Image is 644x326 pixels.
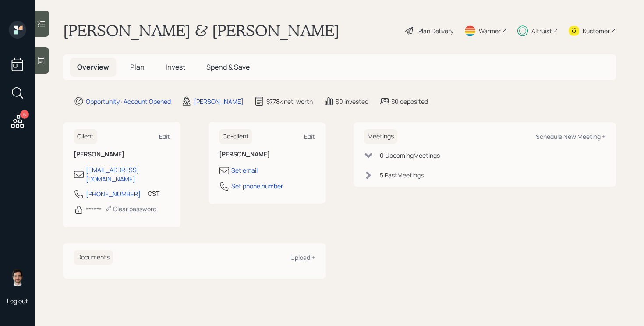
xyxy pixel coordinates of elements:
[206,62,250,72] span: Spend & Save
[418,26,453,35] div: Plan Delivery
[77,62,109,72] span: Overview
[231,181,283,191] div: Set phone number
[266,97,313,106] div: $778k net-worth
[74,151,170,158] h6: [PERSON_NAME]
[380,170,424,180] div: 5 Past Meeting s
[74,129,97,144] h6: Client
[536,132,605,141] div: Schedule New Meeting +
[20,110,29,119] div: 6
[105,205,156,213] div: Clear password
[219,151,315,158] h6: [PERSON_NAME]
[166,62,185,72] span: Invest
[86,97,171,106] div: Opportunity · Account Opened
[7,297,28,305] div: Log out
[148,189,159,198] div: CST
[290,253,315,262] div: Upload +
[86,165,170,184] div: [EMAIL_ADDRESS][DOMAIN_NAME]
[130,62,145,72] span: Plan
[159,132,170,141] div: Edit
[391,97,428,106] div: $0 deposited
[479,26,501,35] div: Warmer
[74,250,113,265] h6: Documents
[531,26,552,35] div: Altruist
[364,129,397,144] h6: Meetings
[219,129,252,144] h6: Co-client
[86,189,141,198] div: [PHONE_NUMBER]
[63,21,340,40] h1: [PERSON_NAME] & [PERSON_NAME]
[9,269,26,286] img: jonah-coleman-headshot.png
[304,132,315,141] div: Edit
[380,151,440,160] div: 0 Upcoming Meeting s
[194,97,244,106] div: [PERSON_NAME]
[336,97,368,106] div: $0 invested
[231,166,258,175] div: Set email
[583,26,610,35] div: Kustomer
